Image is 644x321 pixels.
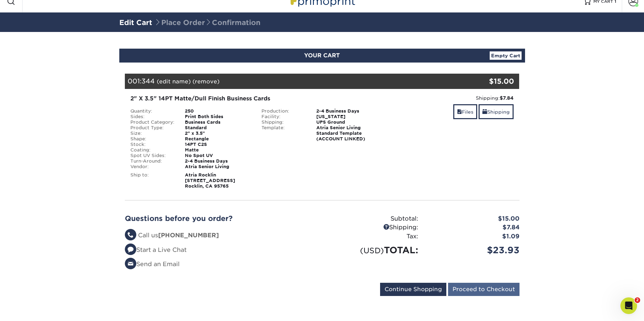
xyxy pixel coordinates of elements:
span: files [457,109,462,115]
div: Coating: [125,147,180,153]
div: Tax: [322,232,423,241]
div: Shape: [125,136,180,142]
div: UPS Ground [311,120,388,125]
div: 250 [180,108,256,114]
div: [US_STATE] [311,114,388,120]
li: Call us [125,231,317,240]
span: YOUR CART [304,52,340,59]
div: TOTAL: [322,244,423,257]
div: Size: [125,131,180,136]
div: Spot UV Sides: [125,153,180,158]
div: 2" X 3.5" 14PT Matte/Dull Finish Business Cards [130,94,383,103]
span: Place Order Confirmation [154,18,260,27]
input: Continue Shopping [380,283,446,296]
a: Start a Live Chat [125,246,187,253]
div: Sides: [125,114,180,120]
span: 344 [141,77,155,85]
div: Subtotal: [322,214,423,223]
a: Send an Email [125,261,180,267]
div: Facility: [256,114,311,120]
strong: Atria Rocklin [STREET_ADDRESS] Rocklin, CA 95765 [185,172,235,189]
div: Atria Senior Living Standard Template (ACCOUNT LINKED) [311,125,388,142]
div: Atria Senior Living [180,164,256,170]
div: $15.00 [423,214,525,223]
div: 2" x 3.5" [180,131,256,136]
div: Vendor: [125,164,180,170]
div: Ship to: [125,172,180,189]
div: Product Category: [125,120,180,125]
span: 2 [635,297,640,303]
a: (remove) [192,78,220,85]
a: Shipping [479,104,514,119]
div: Production: [256,108,311,114]
div: 2-4 Business Days [311,108,388,114]
div: Shipping: [322,223,423,232]
div: Matte [180,147,256,153]
div: $23.93 [423,244,525,257]
div: $1.09 [423,232,525,241]
div: 2-4 Business Days [180,158,256,164]
div: Quantity: [125,108,180,114]
strong: $7.84 [500,95,514,101]
div: Turn-Around: [125,158,180,164]
div: 001: [125,74,454,89]
a: Files [453,104,477,119]
div: $15.00 [454,76,514,87]
div: $7.84 [423,223,525,232]
div: Stock: [125,142,180,147]
div: 14PT C2S [180,142,256,147]
a: Empty Cart [490,51,522,60]
div: Shipping: [393,94,514,101]
strong: [PHONE_NUMBER] [158,232,219,239]
h2: Questions before you order? [125,214,317,223]
a: Edit Cart [119,18,152,27]
a: (edit name) [157,78,191,85]
div: Print Both Sides [180,114,256,120]
div: Business Cards [180,120,256,125]
div: Rectangle [180,136,256,142]
small: (USD) [360,246,384,255]
div: Product Type: [125,125,180,131]
span: shipping [482,109,487,115]
iframe: Intercom live chat [620,297,637,314]
div: No Spot UV [180,153,256,158]
input: Proceed to Checkout [448,283,520,296]
div: Standard [180,125,256,131]
div: Shipping: [256,120,311,125]
div: Template: [256,125,311,142]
